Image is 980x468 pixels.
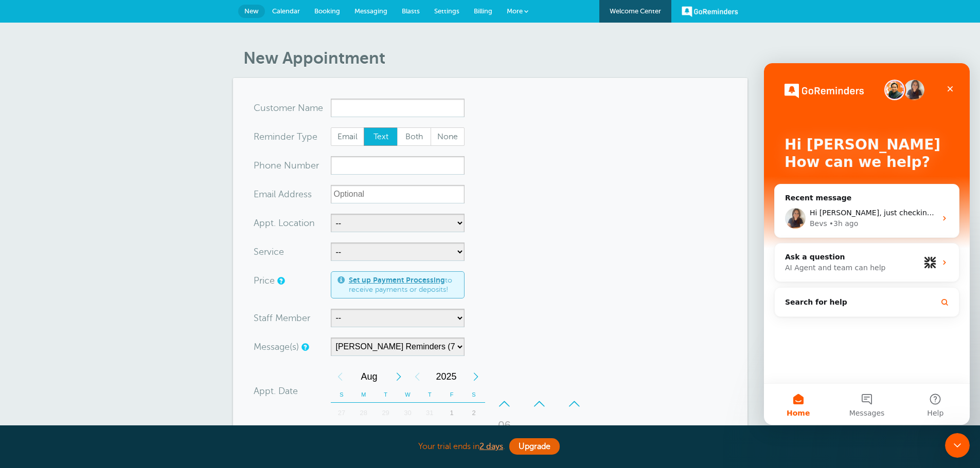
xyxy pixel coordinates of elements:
[254,185,331,203] div: ress
[331,403,353,423] div: 27
[349,276,445,284] a: Set up Payment Processing
[254,386,298,396] label: Appt. Date
[764,63,970,425] iframe: Intercom live chat
[254,247,284,256] label: Service
[364,127,398,146] label: Text
[331,128,364,145] span: Email
[431,127,465,146] label: None
[352,423,375,444] div: 4
[331,387,353,403] th: S
[352,423,375,444] div: Monday, August 4
[272,190,295,199] span: il Add
[15,229,191,249] button: Search for help
[408,366,426,387] div: Previous Year
[65,155,95,166] div: • 3h ago
[352,403,375,423] div: Monday, July 28
[254,161,271,170] span: Pho
[441,423,463,444] div: Friday, August 8
[272,7,300,15] span: Calendar
[479,442,503,451] a: 2 days
[244,7,259,15] span: New
[463,423,485,444] div: Saturday, August 9
[507,7,523,15] span: More
[426,366,467,387] span: 2025
[419,403,441,423] div: 31
[375,423,397,444] div: Tuesday, August 5
[349,276,458,294] span: to receive payments or deposits!
[254,276,275,285] label: Price
[314,7,340,15] span: Booking
[254,103,270,113] span: Cus
[331,366,349,387] div: Previous Month
[10,180,195,219] div: Ask a questionAI Agent and team can helpProfile image for Fin
[375,423,397,444] div: 5
[492,415,517,436] div: 06
[397,403,419,423] div: 30
[331,185,465,203] input: Optional
[419,423,441,444] div: 7
[271,161,297,170] span: ne Nu
[945,433,970,458] iframe: Intercom live chat
[402,7,420,15] span: Blasts
[419,403,441,423] div: Thursday, July 31
[349,366,389,387] span: August
[354,7,387,15] span: Messaging
[331,403,353,423] div: Sunday, July 27
[254,190,272,199] span: Ema
[397,127,431,146] label: Both
[419,423,441,444] div: Thursday, August 7
[331,423,353,444] div: 3
[397,423,419,444] div: Wednesday, August 6
[434,7,459,15] span: Settings
[441,403,463,423] div: Friday, August 1
[270,103,305,113] span: tomer N
[331,423,353,444] div: Sunday, August 3
[21,234,83,245] span: Search for help
[375,403,397,423] div: 29
[389,366,408,387] div: Next Month
[254,342,299,351] label: Message(s)
[254,218,315,228] label: Appt. Location
[254,99,331,117] div: ame
[397,403,419,423] div: Wednesday, July 30
[254,156,331,175] div: mber
[85,346,121,353] span: Messages
[467,366,485,387] div: Next Year
[431,128,464,145] span: None
[509,438,560,455] a: Upgrade
[352,387,375,403] th: M
[277,277,283,284] a: An optional price for the appointment. If you set a price, you can include a payment link in your...
[463,403,485,423] div: Saturday, August 2
[21,199,156,210] div: AI Agent and team can help
[397,387,419,403] th: W
[137,321,206,362] button: Help
[254,132,317,141] label: Reminder Type
[364,128,397,145] span: Text
[23,346,46,353] span: Home
[419,387,441,403] th: T
[375,403,397,423] div: Tuesday, July 29
[375,387,397,403] th: T
[397,423,419,444] div: 6
[463,387,485,403] th: S
[21,189,156,199] div: Ask a question
[441,423,463,444] div: 8
[352,403,375,423] div: 28
[441,387,463,403] th: F
[68,321,137,362] button: Messages
[163,346,180,353] span: Help
[463,403,485,423] div: 2
[46,145,551,154] span: Hi [PERSON_NAME], just checking in—did the previous message answer your question? Let me know if ...
[301,344,308,350] a: Simple templates and custom messages will use the reminder schedule set under Settings > Reminder...
[463,423,485,444] div: 9
[441,403,463,423] div: 1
